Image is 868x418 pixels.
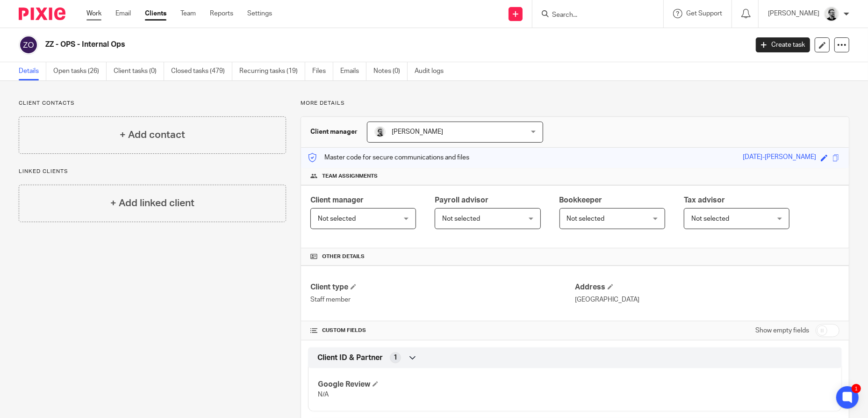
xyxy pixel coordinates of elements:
label: Show empty fields [755,326,809,335]
img: Jack_2025.jpg [374,126,386,137]
a: Team [180,9,196,18]
a: Clients [145,9,166,18]
a: Audit logs [415,62,451,80]
p: [PERSON_NAME] [768,9,819,18]
p: Master code for secure communications and files [308,153,469,162]
h4: Address [575,282,839,292]
span: Payroll advisor [435,196,488,204]
p: Client contacts [19,100,286,107]
p: [GEOGRAPHIC_DATA] [575,295,839,304]
a: Files [312,62,333,80]
div: [DATE]-[PERSON_NAME] [743,152,816,163]
span: Not selected [691,216,729,222]
a: Email [115,9,131,18]
span: Not selected [318,216,356,222]
span: Not selected [567,216,605,222]
span: Bookkeeper [560,196,603,204]
span: Tax advisor [684,196,725,204]
img: Jack_2025.jpg [824,7,839,22]
img: svg%3E [19,35,38,55]
h4: CUSTOM FIELDS [310,327,575,334]
span: Get Support [686,10,722,17]
input: Search [551,11,635,20]
span: Not selected [442,216,480,222]
h3: Client manager [310,127,358,137]
a: Client tasks (0) [114,62,164,80]
p: More details [301,100,849,107]
h4: + Add contact [120,128,185,142]
span: N/A [318,391,329,398]
span: Other details [322,253,365,260]
a: Closed tasks (479) [171,62,232,80]
span: Team assignments [322,173,378,180]
a: Work [86,9,101,18]
h4: + Add linked client [110,196,194,210]
a: Recurring tasks (19) [239,62,305,80]
img: Pixie [19,7,65,20]
span: 1 [394,353,397,362]
a: Reports [210,9,233,18]
h2: ZZ - OPS - Internal Ops [45,40,603,50]
a: Details [19,62,46,80]
p: Linked clients [19,168,286,175]
p: Staff member [310,295,575,304]
span: Client manager [310,196,364,204]
a: Notes (0) [373,62,408,80]
a: Create task [756,37,810,52]
div: 1 [852,384,861,393]
span: [PERSON_NAME] [392,129,443,135]
h4: Google Review [318,380,575,389]
h4: Client type [310,282,575,292]
a: Emails [340,62,366,80]
span: Client ID & Partner [317,353,383,363]
a: Settings [247,9,272,18]
a: Open tasks (26) [53,62,107,80]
